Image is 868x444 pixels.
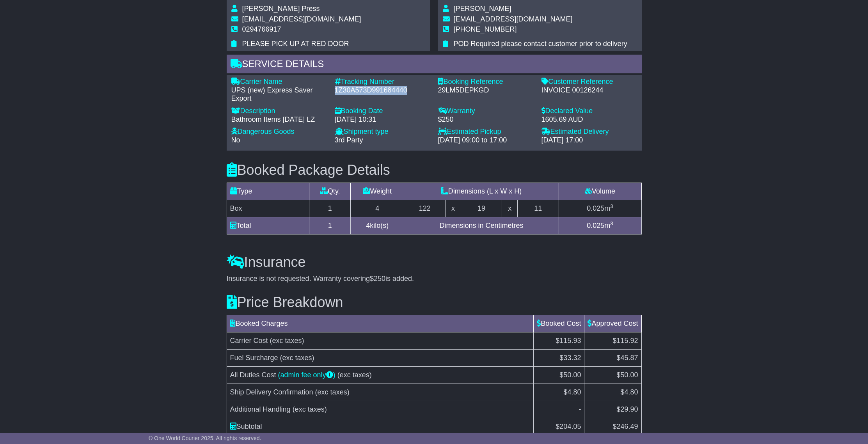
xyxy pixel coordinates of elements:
[280,354,314,362] span: (exc taxes)
[242,15,361,23] span: [EMAIL_ADDRESS][DOMAIN_NAME]
[541,107,637,115] div: Declared Value
[616,354,638,362] span: $45.87
[293,405,327,413] span: (exc taxes)
[559,423,581,430] span: 204.05
[230,405,291,413] span: Additional Handling
[242,25,281,33] span: 0294766917
[454,40,627,48] span: POD Required please contact customer prior to delivery
[351,183,404,200] td: Weight
[335,107,430,115] div: Booking Date
[556,337,581,345] span: $115.93
[541,86,637,95] div: INVOICE 00126244
[612,337,638,345] span: $115.92
[587,204,604,212] span: 0.025
[438,136,534,145] div: [DATE] 09:00 to 17:00
[231,136,240,144] span: No
[227,162,642,178] h3: Booked Package Details
[309,183,351,200] td: Qty.
[616,371,638,379] span: $50.00
[366,222,370,229] span: 4
[227,183,309,200] td: Type
[242,5,320,12] span: [PERSON_NAME] Press
[541,128,637,136] div: Estimated Delivery
[335,115,430,124] div: [DATE] 10:31
[559,354,581,362] span: $33.32
[610,220,613,226] sup: 3
[231,78,327,86] div: Carrier Name
[438,115,534,124] div: $250
[309,217,351,234] td: 1
[587,222,604,229] span: 0.025
[230,337,268,345] span: Carrier Cost
[438,128,534,136] div: Estimated Pickup
[227,217,309,234] td: Total
[534,315,584,332] td: Booked Cost
[559,183,641,200] td: Volume
[227,55,642,76] div: Service Details
[309,200,351,217] td: 1
[579,405,581,413] span: -
[616,423,638,430] span: 246.49
[620,388,638,396] span: $4.80
[230,354,278,362] span: Fuel Surcharge
[231,86,327,103] div: UPS (new) Express Saver Export
[616,405,638,413] span: $29.90
[351,217,404,234] td: kilo(s)
[270,337,304,345] span: (exc taxes)
[227,200,309,217] td: Box
[541,115,637,124] div: 1605.69 AUD
[559,217,641,234] td: m
[337,371,372,379] span: (exc taxes)
[231,128,327,136] div: Dangerous Goods
[230,371,276,379] span: All Duties Cost
[461,200,502,217] td: 19
[541,78,637,86] div: Customer Reference
[335,128,430,136] div: Shipment type
[610,203,613,209] sup: 3
[230,388,313,396] span: Ship Delivery Confirmation
[231,107,327,115] div: Description
[502,200,517,217] td: x
[454,5,511,12] span: [PERSON_NAME]
[446,200,461,217] td: x
[335,78,430,86] div: Tracking Number
[315,388,350,396] span: (exc taxes)
[534,418,584,435] td: $
[438,107,534,115] div: Warranty
[404,217,559,234] td: Dimensions in Centimetres
[454,15,573,23] span: [EMAIL_ADDRESS][DOMAIN_NAME]
[231,115,327,124] div: Bathroom Items [DATE] LZ
[517,200,559,217] td: 11
[227,418,534,435] td: Subtotal
[370,275,385,282] span: $250
[149,435,261,441] span: © One World Courier 2025. All rights reserved.
[335,86,430,95] div: 1Z30A573D991684440
[227,295,642,310] h3: Price Breakdown
[404,200,446,217] td: 122
[404,183,559,200] td: Dimensions (L x W x H)
[454,25,517,33] span: [PHONE_NUMBER]
[438,86,534,95] div: 29LM5DEPKGD
[563,388,581,396] span: $4.80
[541,136,637,145] div: [DATE] 17:00
[335,136,363,144] span: 3rd Party
[584,418,641,435] td: $
[559,371,581,379] span: $50.00
[227,275,642,283] div: Insurance is not requested. Warranty covering is added.
[242,40,349,48] span: PLEASE PICK UP AT RED DOOR
[584,315,641,332] td: Approved Cost
[227,315,534,332] td: Booked Charges
[227,254,642,270] h3: Insurance
[278,371,335,379] a: (admin fee only)
[559,200,641,217] td: m
[351,200,404,217] td: 4
[438,78,534,86] div: Booking Reference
